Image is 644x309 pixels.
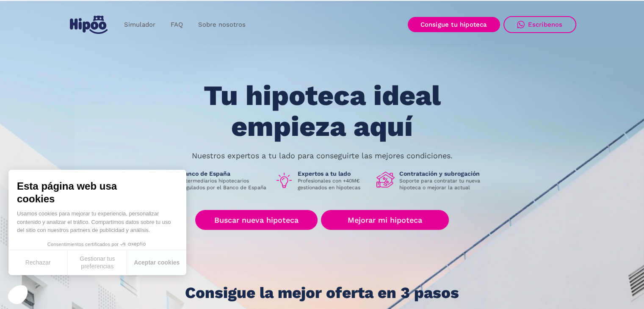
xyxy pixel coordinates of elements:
[181,170,268,177] h1: Banco de España
[321,210,448,230] a: Mejorar mi hipoteca
[68,12,110,37] a: home
[399,177,486,191] p: Soporte para contratar tu nueva hipoteca o mejorar la actual
[185,284,459,301] h1: Consigue la mejor oferta en 3 pasos
[503,16,576,33] a: Escríbenos
[192,152,453,159] p: Nuestros expertos a tu lado para conseguirte las mejores condiciones.
[116,17,163,33] a: Simulador
[163,17,191,33] a: FAQ
[399,170,486,177] h1: Contratación y subrogación
[161,80,482,142] h1: Tu hipoteca ideal empieza aquí
[181,177,268,191] p: Intermediarios hipotecarios regulados por el Banco de España
[298,177,370,191] p: Profesionales con +40M€ gestionados en hipotecas
[191,17,253,33] a: Sobre nosotros
[528,21,563,28] div: Escríbenos
[408,17,500,32] a: Consigue tu hipoteca
[195,210,318,230] a: Buscar nueva hipoteca
[298,170,370,177] h1: Expertos a tu lado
